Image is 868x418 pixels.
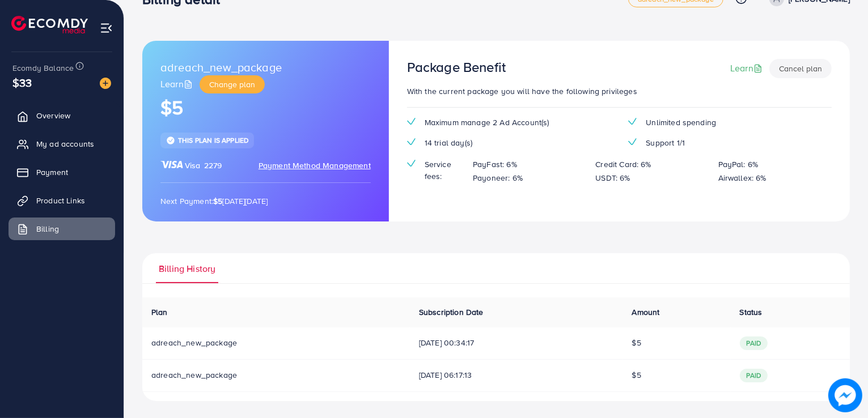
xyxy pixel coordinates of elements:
[646,137,685,148] span: Support 1/1
[36,195,85,206] span: Product Links
[419,337,614,348] span: [DATE] 00:34:17
[740,369,768,382] span: paid
[160,160,183,169] img: brand
[9,104,115,127] a: Overview
[425,137,472,148] span: 14 trial day(s)
[718,171,767,185] p: Airwallex: 6%
[36,138,94,150] span: My ad accounts
[718,157,759,171] p: PayPal: 6%
[160,194,371,208] p: Next Payment: [DATE][DATE]
[407,84,832,98] p: With the current package you will have the following privileges
[632,306,660,318] span: Amount
[628,138,637,146] img: tick
[9,161,115,184] a: Payment
[419,369,614,381] span: [DATE] 06:17:13
[36,110,70,121] span: Overview
[632,337,641,348] span: $5
[9,133,115,155] a: My ad accounts
[632,369,641,381] span: $5
[628,118,637,125] img: tick
[213,195,222,207] strong: $5
[160,78,195,91] a: Learn
[100,78,111,89] img: image
[160,96,371,120] h1: $5
[595,157,651,171] p: Credit Card: 6%
[160,59,282,75] span: adreach_new_package
[419,306,484,318] span: Subscription Date
[828,378,862,412] img: image
[209,79,255,90] span: Change plan
[425,159,464,182] span: Service fees:
[36,223,59,234] span: Billing
[185,160,201,171] span: Visa
[425,117,549,128] span: Maximum manage 2 Ad Account(s)
[151,337,237,348] span: adreach_new_package
[646,117,716,128] span: Unlimited spending
[769,59,832,78] button: Cancel plan
[100,22,113,35] img: menu
[9,189,115,212] a: Product Links
[473,171,523,185] p: Payoneer: 6%
[473,157,517,171] p: PayFast: 6%
[9,217,115,240] a: Billing
[259,160,371,171] span: Payment Method Management
[151,306,168,318] span: Plan
[407,59,506,75] h3: Package Benefit
[740,306,763,318] span: Status
[12,74,32,91] span: $33
[407,118,416,125] img: tick
[740,336,768,350] span: paid
[151,369,237,381] span: adreach_new_package
[12,62,74,74] span: Ecomdy Balance
[204,160,222,171] span: 2279
[178,135,248,145] span: This plan is applied
[730,62,765,75] a: Learn
[407,160,416,167] img: tick
[166,136,175,145] img: tick
[595,171,630,185] p: USDT: 6%
[36,167,68,178] span: Payment
[407,138,416,146] img: tick
[11,16,88,33] img: logo
[200,75,265,93] button: Change plan
[159,262,215,275] span: Billing History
